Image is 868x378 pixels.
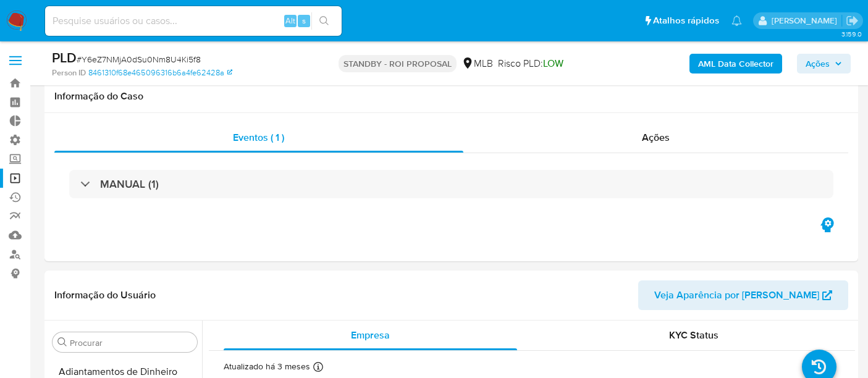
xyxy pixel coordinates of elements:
[88,67,232,78] a: 8461310f68e465096316b6a4fe62428a
[57,337,67,347] button: Procurar
[461,57,493,70] div: MLB
[224,361,310,372] p: Atualizado há 3 meses
[731,15,742,26] a: Notificações
[653,14,719,27] span: Atalhos rápidos
[100,177,159,191] h3: MANUAL (1)
[52,67,86,78] b: Person ID
[698,54,773,73] b: AML Data Collector
[543,56,563,70] span: LOW
[797,54,851,73] button: Ações
[642,130,670,145] span: Ações
[654,280,819,310] span: Veja Aparência por [PERSON_NAME]
[285,15,295,27] span: Alt
[351,328,390,342] span: Empresa
[70,337,192,348] input: Procurar
[233,130,284,145] span: Eventos ( 1 )
[302,15,306,27] span: s
[669,328,718,342] span: KYC Status
[54,289,156,301] h1: Informação do Usuário
[311,12,337,30] button: search-icon
[45,13,342,29] input: Pesquise usuários ou casos...
[339,55,457,72] p: STANDBY - ROI PROPOSAL
[846,14,859,27] a: Sair
[77,53,201,65] span: # Y6eZ7NMjA0dSu0Nm8U4Ki5f8
[689,54,782,73] button: AML Data Collector
[52,48,77,67] b: PLD
[772,15,841,27] p: alexandra.macedo@mercadolivre.com
[498,57,563,70] span: Risco PLD:
[638,280,848,310] button: Veja Aparência por [PERSON_NAME]
[806,54,830,73] span: Ações
[54,90,848,103] h1: Informação do Caso
[69,170,833,198] div: MANUAL (1)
